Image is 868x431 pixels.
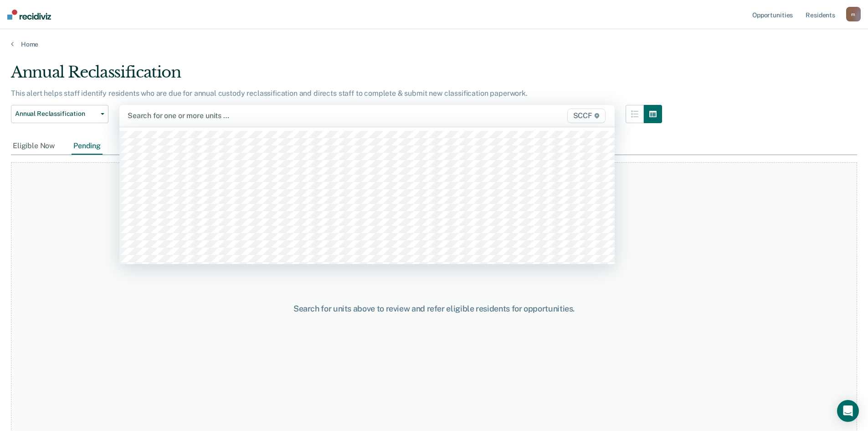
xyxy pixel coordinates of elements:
span: Annual Reclassification [15,110,97,118]
a: Home [11,40,857,48]
button: m [846,7,861,21]
div: Search for units above to review and refer eligible residents for opportunities. [223,304,646,314]
div: Pending [72,138,103,155]
p: This alert helps staff identify residents who are due for annual custody reclassification and dir... [11,89,528,98]
div: Eligible Now [11,138,57,155]
img: Recidiviz [7,10,51,20]
div: Annual Reclassification [11,63,662,89]
div: Open Intercom Messenger [837,400,859,422]
span: SCCF [567,109,606,123]
button: Annual Reclassification [11,105,108,123]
